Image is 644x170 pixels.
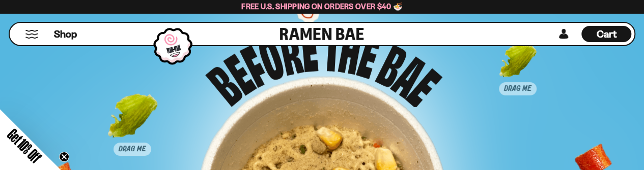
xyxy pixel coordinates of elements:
span: Get 10% Off [5,126,44,165]
a: Shop [54,26,77,42]
span: Cart [597,28,617,40]
span: Free U.S. Shipping on Orders over $40 🍜 [241,2,403,11]
div: Cart [581,23,631,45]
button: Close teaser [59,152,69,162]
button: Mobile Menu Trigger [25,30,39,39]
span: Shop [54,27,77,41]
